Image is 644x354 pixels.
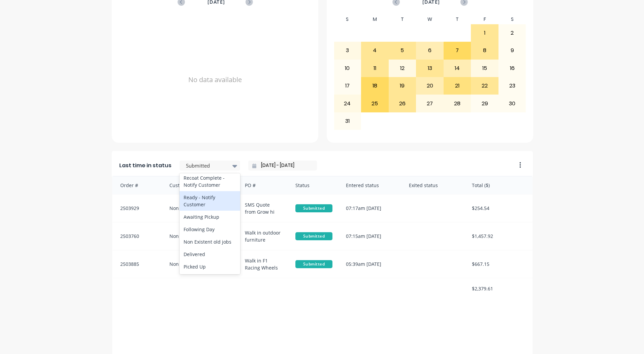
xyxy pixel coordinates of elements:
[471,42,498,59] div: 8
[238,176,289,194] div: PO #
[334,77,361,94] div: 17
[334,60,361,77] div: 10
[499,77,526,94] div: 23
[180,260,240,273] div: Picked Up
[334,113,361,130] div: 31
[471,77,498,94] div: 22
[444,77,471,94] div: 21
[361,77,388,94] div: 18
[163,250,238,278] div: Non account customers
[180,223,240,236] div: Following Day
[238,250,289,278] div: Walk in F1 Racing Wheels
[238,222,289,250] div: Walk in outdoor furniture
[238,194,289,222] div: SMS Quote from Grow hi
[112,194,163,222] div: 2503929
[112,250,163,278] div: 2503885
[465,194,533,222] div: $254.54
[112,222,163,250] div: 2503760
[295,260,332,268] span: Submitted
[361,42,388,59] div: 4
[180,211,240,223] div: Awaiting Pickup
[334,14,361,24] div: S
[471,25,498,41] div: 1
[416,42,443,59] div: 6
[499,42,526,59] div: 9
[334,95,361,112] div: 24
[163,194,238,222] div: Non account customers
[498,14,526,24] div: S
[471,95,498,112] div: 29
[465,222,533,250] div: $1,457.92
[416,95,443,112] div: 27
[444,14,471,24] div: T
[339,194,402,222] div: 07:17am [DATE]
[444,95,471,112] div: 28
[180,191,240,211] div: Ready - Notify Customer
[361,95,388,112] div: 25
[389,77,416,94] div: 19
[416,14,444,24] div: W
[119,162,171,170] span: Last time in status
[499,60,526,77] div: 16
[361,14,389,24] div: M
[180,236,240,248] div: Non Existent old jobs
[180,248,240,260] div: Delivered
[389,60,416,77] div: 12
[334,42,361,59] div: 3
[163,176,238,194] div: Customer
[295,232,332,240] span: Submitted
[119,14,311,145] div: No data available
[465,278,533,299] div: $2,379.61
[361,60,388,77] div: 11
[389,42,416,59] div: 5
[471,60,498,77] div: 15
[416,60,443,77] div: 13
[465,250,533,278] div: $667.15
[389,14,416,24] div: T
[499,95,526,112] div: 30
[256,161,314,171] input: Filter by date
[339,176,402,194] div: Entered status
[180,172,240,191] div: Recoat Complete - Notify Customer
[444,60,471,77] div: 14
[471,14,498,24] div: F
[339,222,402,250] div: 07:15am [DATE]
[295,204,332,212] span: Submitted
[402,176,465,194] div: Exited status
[444,42,471,59] div: 7
[339,250,402,278] div: 05:39am [DATE]
[112,176,163,194] div: Order #
[289,176,339,194] div: Status
[465,176,533,194] div: Total ($)
[389,95,416,112] div: 26
[163,222,238,250] div: Non account customers
[499,25,526,41] div: 2
[416,77,443,94] div: 20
